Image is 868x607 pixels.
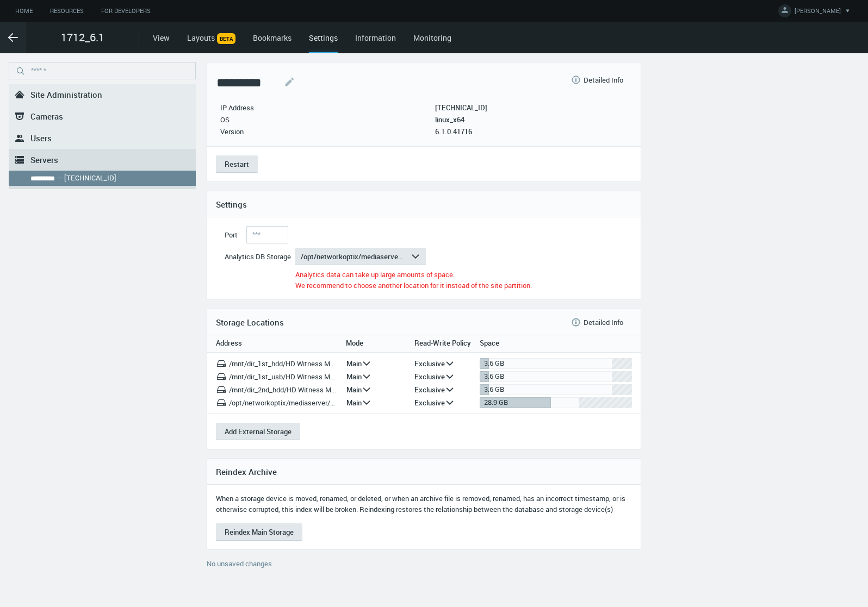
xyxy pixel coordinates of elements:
[584,318,623,327] span: Detailed Info
[412,381,445,398] div: Exclusive
[412,368,445,385] div: Exclusive
[562,314,632,331] button: Detailed Info
[340,355,362,372] div: Main
[229,372,337,381] span: /mnt/dir_1st_usb/HD Witness Media
[220,127,433,136] p: Version
[220,115,433,124] p: OS
[30,111,63,122] span: Cameras
[253,33,292,43] a: Bookmarks
[30,133,52,143] span: Users
[225,252,291,261] span: Analytics DB Storage
[30,89,102,100] span: Site Administration
[229,359,337,368] span: /mnt/dir_1st_hdd/HD Witness Media
[153,33,170,43] a: View
[64,173,116,183] nx-search-highlight: [TECHNICAL_ID]
[92,4,159,18] a: For Developers
[220,103,433,112] p: IP Address
[340,381,362,398] div: Main
[229,385,337,395] span: /mnt/dir_2nd_hdd/HD Witness Media
[30,154,58,165] span: Servers
[41,4,92,18] a: Resources
[216,493,632,515] p: When a storage device is moved, renamed, or deleted, or when an archive file is removed, renamed,...
[412,394,445,411] div: Exclusive
[584,76,623,84] span: Detailed Info
[484,358,504,369] div: 3.6 GB
[216,423,300,440] button: Add External Storage
[435,103,487,112] p: IP Address-172.20.55.109
[229,398,337,408] span: /opt/networkoptix/mediaserver/var/data
[412,355,445,372] div: Exclusive
[216,467,277,477] h4: Reindex Archive
[340,394,362,411] div: Main
[216,523,302,541] button: Reindex Main Storage
[216,199,632,209] h4: Settings
[435,127,487,136] p: Version-6.1.0.41716
[57,173,62,183] span: –
[295,280,632,291] p: We recommend to choose another location for it instead of the site partition.
[61,29,104,46] span: 1712_6.1
[484,371,504,382] div: 3.6 GB
[795,7,841,19] span: [PERSON_NAME]
[401,335,471,353] th: Read-Write Policy
[187,33,235,43] a: LayoutsBETA
[207,335,337,353] th: Address
[413,33,451,43] a: Monitoring
[484,384,504,395] div: 3.6 GB
[295,248,426,265] button: /opt/networkoptix/mediaserver/var/data
[435,115,487,124] p: OS-linux_x64
[225,230,238,240] span: Port
[216,317,284,327] h4: Storage Locations
[216,155,258,173] button: Restart
[309,32,338,53] div: Settings
[337,335,401,353] th: Mode
[7,4,41,18] a: Home
[217,33,235,44] span: BETA
[301,252,403,261] span: /opt/networkoptix/mediaserver/var/data
[484,397,508,408] div: 28.9 GB
[355,33,396,43] a: Information
[207,559,641,576] div: No unsaved changes
[340,368,362,385] div: Main
[471,335,641,353] th: Space
[295,270,632,280] p: Analytics data can take up large amounts of space.
[225,159,249,169] span: Restart
[562,71,632,89] button: Detailed Info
